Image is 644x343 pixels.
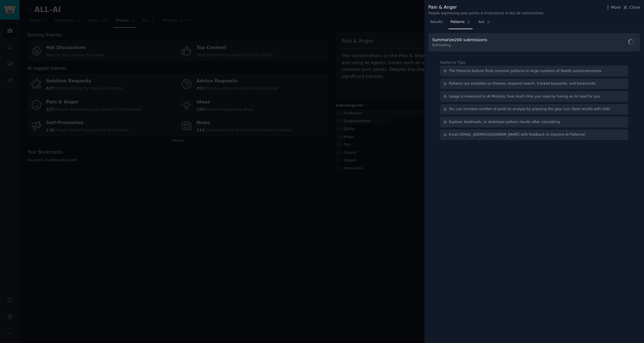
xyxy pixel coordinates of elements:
[449,132,586,137] div: Email [EMAIL_ADDRESS][DOMAIN_NAME] with feedback to improve AI Patterns!
[605,4,621,10] button: More
[449,81,596,86] div: Patterns are available on themes, keyword search, tracked keywords, and bookmarks
[432,43,489,48] span: Estimating...
[478,20,485,25] span: Ask
[440,60,465,65] label: Patterns Tips
[428,4,543,11] div: Pain & Anger
[448,18,472,29] a: Patterns
[449,120,560,125] div: Explore, bookmark, or download pattern results after calculating
[428,11,543,16] div: People expressing pain points & frustrations in ALL-AI communities
[432,38,487,42] span: Summarize 200 submissions
[449,69,601,74] div: The Patterns feature finds common patterns in large numbers of Reddit posts/comments
[430,20,443,25] span: Results
[629,4,640,10] span: Close
[449,94,600,99] div: Usage is measured in AI Minutes, how much time you save by having an AI read for you
[611,4,621,10] span: More
[449,107,610,112] div: You can increase number of posts to analyze by pressing the gear icon (best results with 200)
[428,18,445,29] a: Results
[450,20,464,25] span: Patterns
[622,4,640,10] button: Close
[476,18,492,29] a: Ask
